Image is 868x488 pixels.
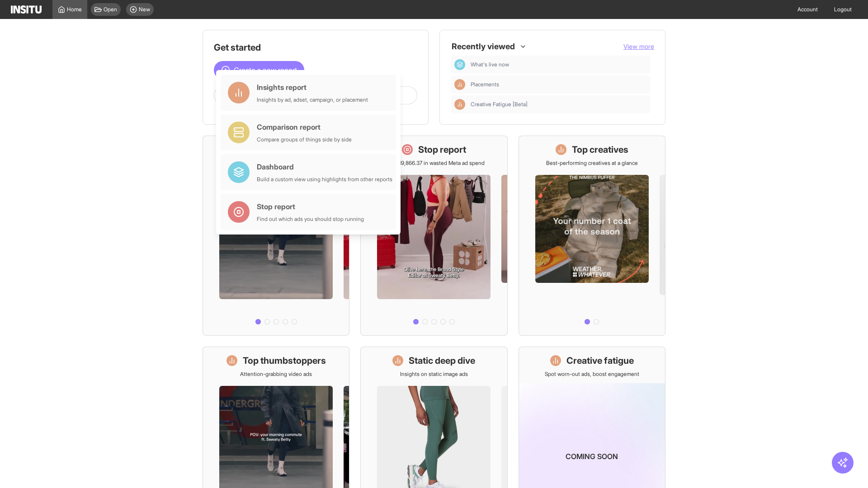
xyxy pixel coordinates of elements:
a: Top creativesBest-performing creatives at a glance [519,136,665,336]
button: Create a new report [214,61,304,79]
h1: Top creatives [572,143,628,156]
button: View more [623,42,654,51]
div: Insights by ad, adset, campaign, or placement [257,96,368,103]
span: New [139,6,150,13]
span: What's live now [471,61,647,68]
div: Insights [454,99,465,110]
div: Build a custom view using highlights from other reports [257,176,392,183]
p: Attention-grabbing video ads [240,371,312,378]
div: Stop report [257,201,364,212]
span: Open [104,6,117,13]
span: What's live now [471,61,509,68]
span: Create a new report [234,65,297,75]
div: Comparison report [257,122,352,132]
div: Compare groups of things side by side [257,136,352,143]
span: View more [623,42,654,50]
h1: Stop report [418,143,466,156]
span: Placements [471,81,647,88]
span: Creative Fatigue [Beta] [471,101,647,108]
a: What's live nowSee all active ads instantly [203,136,349,336]
p: Save £19,866.37 in wasted Meta ad spend [383,160,485,167]
div: Dashboard [454,59,465,70]
div: Dashboard [257,161,392,172]
div: Insights [454,79,465,90]
span: Placements [471,81,499,88]
div: Insights report [257,82,368,93]
a: Stop reportSave £19,866.37 in wasted Meta ad spend [360,136,507,336]
h1: Top thumbstoppers [243,354,326,367]
div: Find out which ads you should stop running [257,216,364,223]
h1: Get started [214,41,417,54]
span: Creative Fatigue [Beta] [471,101,528,108]
p: Best-performing creatives at a glance [546,160,638,167]
p: Insights on static image ads [400,371,468,378]
img: Logo [11,5,42,14]
span: Home [67,6,82,13]
h1: Static deep dive [409,354,475,367]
